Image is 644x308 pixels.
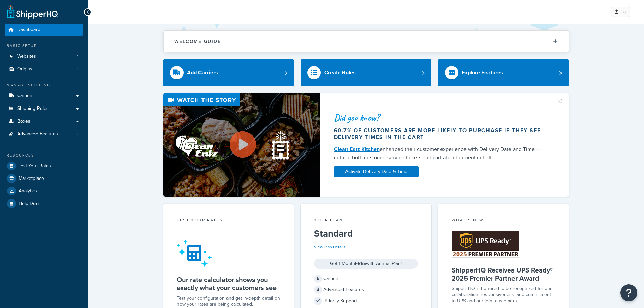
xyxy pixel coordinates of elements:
li: Origins [5,63,83,75]
a: Carriers [5,90,83,102]
div: Basic Setup [5,43,83,49]
a: View Plan Details [314,244,345,250]
span: Test Your Rates [19,163,51,169]
span: 1 [77,54,78,60]
span: Analytics [19,188,37,194]
h5: Standard [314,228,418,239]
div: Get 1 Month with Annual Plan! [314,259,418,269]
span: Help Docs [19,201,41,207]
div: enhanced their customer experience with Delivery Date and Time — cutting both customer service ti... [334,145,548,162]
div: Manage Shipping [5,82,83,88]
a: Marketplace [5,172,83,185]
span: 6 [314,275,322,283]
strong: FREE [355,260,366,267]
h2: Welcome Guide [174,39,221,44]
span: Marketplace [19,176,44,182]
span: 1 [77,66,78,72]
button: Welcome Guide [164,31,569,52]
a: Shipping Rules [5,102,83,115]
a: Activate Delivery Date & Time [334,166,419,177]
span: Carriers [17,93,34,99]
div: Advanced Features [314,285,418,294]
h5: Our rate calculator shows you exactly what your customers see [177,276,281,292]
img: Video thumbnail [163,93,320,197]
li: Websites [5,50,83,63]
a: Analytics [5,185,83,197]
a: Websites1 [5,50,83,63]
a: Boxes [5,115,83,128]
a: Advanced Features2 [5,128,83,140]
a: Dashboard [5,24,83,36]
span: Advanced Features [17,131,58,137]
div: 60.7% of customers are more likely to purchase if they see delivery times in the cart [334,127,548,141]
a: Help Docs [5,197,83,210]
span: 3 [314,286,322,294]
span: Boxes [17,119,30,124]
div: Explore Features [462,68,503,77]
span: Origins [17,66,32,72]
a: Explore Features [438,59,569,86]
div: Did you know? [334,113,548,122]
a: Test Your Rates [5,160,83,172]
h5: ShipperHQ Receives UPS Ready® 2025 Premier Partner Award [452,266,555,282]
span: Websites [17,54,36,60]
a: Origins1 [5,63,83,75]
div: Test your rates [177,217,281,225]
div: Create Rules [324,68,356,77]
div: Carriers [314,274,418,283]
p: ShipperHQ is honored to be recognized for our collaboration, responsiveness, and commitment to UP... [452,286,555,304]
a: Create Rules [301,59,431,86]
div: Priority Support [314,296,418,306]
div: Add Carriers [187,68,218,77]
span: Shipping Rules [17,106,49,112]
a: Clean Eatz Kitchen [334,145,380,153]
div: What's New [452,217,555,225]
li: Advanced Features [5,128,83,140]
div: Your Plan [314,217,418,225]
div: Resources [5,152,83,158]
a: Add Carriers [163,59,294,86]
div: Test your configuration and get in-depth detail on how your rates are being calculated. [177,295,281,307]
span: Dashboard [17,27,40,33]
button: Open Resource Center [620,284,637,301]
span: 2 [76,131,78,137]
